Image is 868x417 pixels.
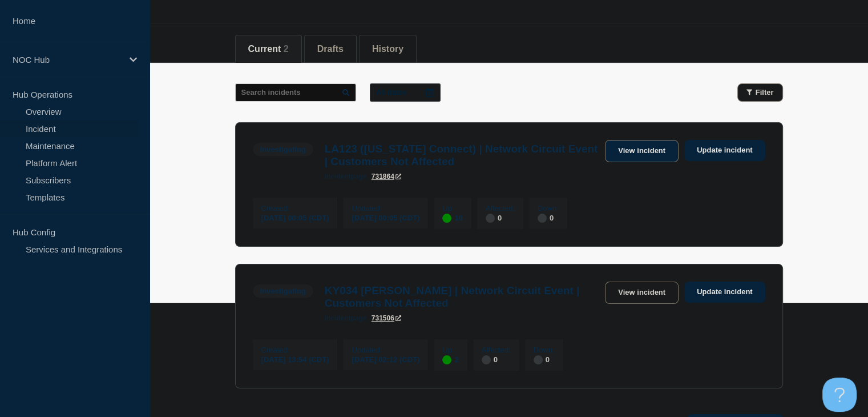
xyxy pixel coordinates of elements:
p: Up : [442,204,462,212]
button: Drafts [317,44,344,54]
div: disabled [482,355,491,364]
a: 731506 [372,314,401,322]
p: Created : [261,346,329,354]
button: Current 2 [248,44,289,54]
span: incident [325,173,351,181]
span: Investigating [253,284,313,298]
p: page [325,314,367,322]
button: History [372,44,403,54]
button: Filter [737,83,783,102]
p: Up : [442,346,458,354]
div: 10 [442,212,462,223]
div: [DATE] 00:05 (CDT) [261,212,329,222]
a: Update incident [684,140,765,161]
div: [DATE] 02:12 (CDT) [352,354,419,364]
div: disabled [534,355,543,364]
span: Investigating [253,143,313,156]
a: 731864 [372,173,401,181]
a: View incident [605,282,679,304]
p: Affected : [486,204,515,212]
a: View incident [605,140,679,162]
div: [DATE] 13:54 (CDT) [261,354,329,364]
a: Update incident [684,282,765,303]
p: NOC Hub [13,55,122,65]
p: Down : [534,346,555,354]
div: [DATE] 00:05 (CDT) [352,212,419,222]
button: All dates [370,83,441,102]
p: Created : [261,204,329,212]
h3: LA123 ([US_STATE] Connect) | Network Circuit Event | Customers Not Affected [325,143,599,168]
div: 0 [534,354,555,364]
p: Affected : [482,346,511,354]
input: Search incidents [235,83,356,102]
p: Down : [538,204,559,212]
div: 0 [482,354,511,364]
div: 0 [486,212,515,223]
div: 2 [442,354,458,364]
h3: KY034 [PERSON_NAME] | Network Circuit Event | Customers Not Affected [325,284,599,310]
div: up [442,355,451,364]
p: All dates [376,88,407,97]
p: Updated : [352,346,419,354]
div: disabled [538,214,547,223]
div: 0 [538,212,559,223]
iframe: Help Scout Beacon - Open [822,378,857,412]
p: Updated : [352,204,419,212]
span: incident [325,314,351,322]
div: up [442,214,451,223]
div: disabled [486,214,495,223]
span: Filter [756,88,774,97]
span: 2 [284,44,289,54]
p: page [325,173,367,181]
